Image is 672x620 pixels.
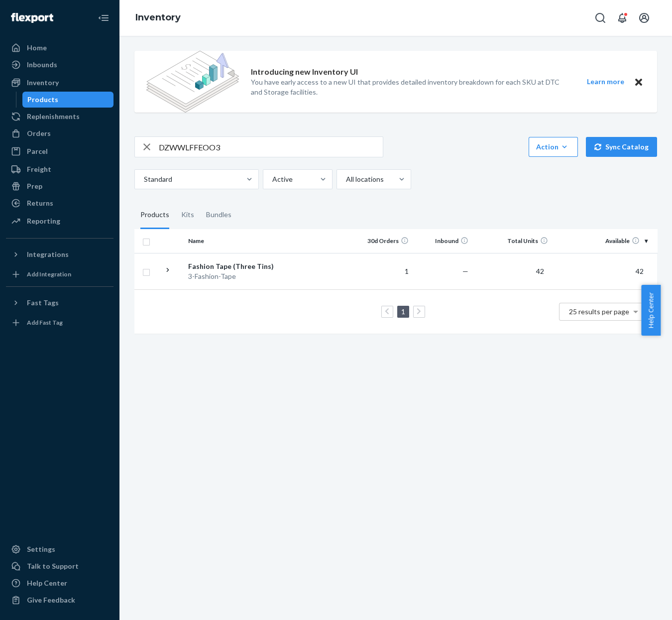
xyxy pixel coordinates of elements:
[206,201,231,229] div: Bundles
[159,137,383,157] input: Search inventory by name or sku
[146,51,239,113] img: new-reports-banner-icon.82668bd98b6a51aee86340f2a7b77ae3.png
[6,266,113,282] a: Add Integration
[462,267,468,275] span: —
[413,229,472,253] th: Inbound
[188,271,292,281] div: 3-Fashion-Tape
[353,229,413,253] th: 30d Orders
[6,195,113,211] a: Returns
[6,57,113,73] a: Inbounds
[586,137,657,157] button: Sync Catalog
[6,75,113,91] a: Inventory
[188,261,292,271] div: Fashion Tape (Three Tins)
[6,40,113,56] a: Home
[6,143,113,159] a: Parcel
[271,174,272,184] input: Active
[632,76,645,88] button: Close
[184,229,296,253] th: Name
[27,216,60,226] div: Reporting
[27,544,55,554] div: Settings
[345,174,346,184] input: All locations
[27,198,53,208] div: Returns
[569,307,629,316] span: 25 results per page
[135,12,181,23] a: Inventory
[27,95,58,105] div: Products
[6,295,113,311] button: Fast Tags
[27,60,57,70] div: Inbounds
[536,142,570,152] div: Action
[27,164,51,174] div: Freight
[127,3,189,32] ol: breadcrumbs
[140,201,169,229] div: Products
[6,178,113,194] a: Prep
[94,8,113,28] button: Close Navigation
[27,595,75,605] div: Give Feedback
[6,109,113,124] a: Replenishments
[27,146,48,156] div: Parcel
[590,8,610,28] button: Open Search Box
[11,13,53,23] img: Flexport logo
[632,267,648,275] span: 42
[6,213,113,229] a: Reporting
[27,112,80,122] div: Replenishments
[251,77,568,97] p: You have early access to a new UI that provides detailed inventory breakdown for each SKU at DTC ...
[27,128,51,138] div: Orders
[399,307,407,316] a: Page 1 is your current page
[580,76,630,88] button: Learn more
[552,229,652,253] th: Available
[22,92,114,108] a: Products
[27,561,79,571] div: Talk to Support
[27,270,71,278] div: Add Integration
[532,267,548,275] span: 42
[529,137,578,157] button: Action
[143,174,144,184] input: Standard
[27,298,59,308] div: Fast Tags
[27,43,47,53] div: Home
[27,181,42,191] div: Prep
[6,247,113,262] button: Integrations
[27,578,67,588] div: Help Center
[472,229,552,253] th: Total Units
[612,8,632,28] button: Open notifications
[27,249,69,259] div: Integrations
[6,315,113,331] a: Add Fast Tag
[6,125,113,141] a: Orders
[6,592,113,608] button: Give Feedback
[27,78,59,88] div: Inventory
[6,558,113,574] a: Talk to Support
[641,285,661,336] button: Help Center
[353,253,413,289] td: 1
[634,8,654,28] button: Open account menu
[6,575,113,591] a: Help Center
[6,161,113,177] a: Freight
[27,318,63,327] div: Add Fast Tag
[6,541,113,557] a: Settings
[251,66,358,78] p: Introducing new Inventory UI
[181,201,194,229] div: Kits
